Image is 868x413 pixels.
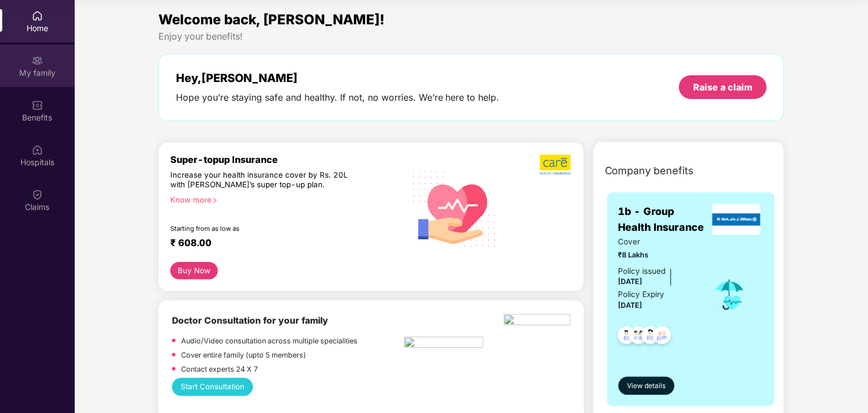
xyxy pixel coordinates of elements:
div: Increase your health insurance cover by Rs. 20L with [PERSON_NAME]’s super top-up plan. [170,170,356,191]
div: Policy issued [618,265,666,277]
b: Doctor Consultation for your family [172,315,328,326]
img: svg+xml;base64,PHN2ZyB3aWR0aD0iMjAiIGhlaWdodD0iMjAiIHZpZXdCb3g9IjAgMCAyMCAyMCIgZmlsbD0ibm9uZSIgeG... [32,55,43,66]
img: svg+xml;base64,PHN2ZyBpZD0iQ2xhaW0iIHhtbG5zPSJodHRwOi8vd3d3LnczLm9yZy8yMDAwL3N2ZyIgd2lkdGg9IjIwIi... [32,189,43,200]
img: icon [711,276,748,313]
span: 1b - Group Health Insurance [618,204,710,236]
img: pngtree-physiotherapy-physiotherapist-rehab-disability-stretching-png-image_6063262.png [404,337,483,351]
div: Super-topup Insurance [170,154,405,165]
p: Cover entire family (upto 5 members) [181,350,306,361]
span: ₹8 Lakhs [618,249,696,261]
img: physica%20-%20Edited.png [504,314,570,329]
div: Raise a claim [693,81,753,93]
button: Buy Now [170,262,218,279]
img: svg+xml;base64,PHN2ZyB4bWxucz0iaHR0cDovL3d3dy53My5vcmcvMjAwMC9zdmciIHdpZHRoPSI0OC45NDMiIGhlaWdodD... [648,323,676,351]
span: View details [627,381,665,392]
p: Audio/Video consultation across multiple specialities [181,335,358,347]
div: Starting from as low as [170,225,356,233]
span: [DATE] [618,301,643,309]
div: ₹ 608.00 [170,237,393,251]
img: svg+xml;base64,PHN2ZyB4bWxucz0iaHR0cDovL3d3dy53My5vcmcvMjAwMC9zdmciIHdpZHRoPSI0OC45NDMiIGhlaWdodD... [613,323,641,351]
img: svg+xml;base64,PHN2ZyB4bWxucz0iaHR0cDovL3d3dy53My5vcmcvMjAwMC9zdmciIHhtbG5zOnhsaW5rPSJodHRwOi8vd3... [405,157,505,259]
img: svg+xml;base64,PHN2ZyBpZD0iSG9zcGl0YWxzIiB4bWxucz0iaHR0cDovL3d3dy53My5vcmcvMjAwMC9zdmciIHdpZHRoPS... [32,144,43,156]
div: Policy Expiry [618,289,665,300]
img: svg+xml;base64,PHN2ZyBpZD0iQmVuZWZpdHMiIHhtbG5zPSJodHRwOi8vd3d3LnczLm9yZy8yMDAwL3N2ZyIgd2lkdGg9Ij... [32,100,43,111]
img: b5dec4f62d2307b9de63beb79f102df3.png [540,154,572,175]
span: Welcome back, [PERSON_NAME]! [158,11,385,28]
button: Start Consultation [172,378,253,396]
div: Know more [170,195,398,203]
img: svg+xml;base64,PHN2ZyBpZD0iSG9tZSIgeG1sbnM9Imh0dHA6Ly93d3cudzMub3JnLzIwMDAvc3ZnIiB3aWR0aD0iMjAiIG... [32,10,43,21]
span: Cover [618,236,696,248]
img: svg+xml;base64,PHN2ZyB4bWxucz0iaHR0cDovL3d3dy53My5vcmcvMjAwMC9zdmciIHdpZHRoPSI0OC45NDMiIGhlaWdodD... [637,323,664,351]
img: svg+xml;base64,PHN2ZyB4bWxucz0iaHR0cDovL3d3dy53My5vcmcvMjAwMC9zdmciIHdpZHRoPSI0OC45MTUiIGhlaWdodD... [625,323,652,351]
button: View details [618,377,674,395]
span: [DATE] [618,277,643,286]
span: right [212,197,218,204]
div: Hey, [PERSON_NAME] [176,71,500,85]
div: Hope you’re staying safe and healthy. If not, no worries. We’re here to help. [176,92,500,104]
span: Company benefits [605,163,694,179]
p: Contact experts 24 X 7 [181,364,258,375]
div: Enjoy your benefits! [158,31,785,42]
img: insurerLogo [712,204,761,235]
